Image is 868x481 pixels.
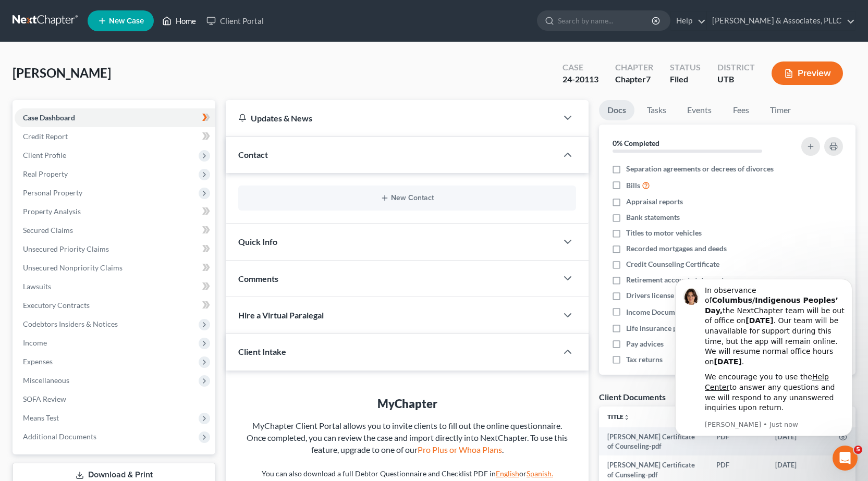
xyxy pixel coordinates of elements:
[833,446,858,471] iframe: Intercom live chat
[23,113,75,122] span: Case Dashboard
[527,469,553,478] a: Spanish.
[626,212,680,223] span: Bank statements
[670,61,701,73] div: Status
[15,221,215,240] a: Secured Claims
[679,100,720,120] a: Events
[626,259,719,269] span: Credit Counseling Certificate
[717,61,755,73] div: District
[626,275,727,285] span: Retirement account statements
[15,296,215,315] a: Executory Contracts
[558,11,653,30] input: Search by name...
[615,73,653,85] div: Chapter
[23,226,73,235] span: Secured Claims
[23,301,90,310] span: Executory Contracts
[23,207,81,216] span: Property Analysis
[23,169,68,178] span: Real Property
[238,310,324,320] span: Hire a Virtual Paralegal
[109,17,144,25] span: New Case
[13,65,111,80] span: [PERSON_NAME]
[626,354,663,365] span: Tax returns
[626,243,727,254] span: Recorded mortgages and deeds
[23,263,123,272] span: Unsecured Nonpriority Claims
[23,188,82,197] span: Personal Property
[626,228,702,238] span: Titles to motor vehicles
[599,427,708,456] td: [PERSON_NAME] Certificate of Counseling-pdf
[23,132,68,141] span: Credit Report
[613,139,659,147] strong: 0% Completed
[247,421,568,454] span: MyChapter Client Portal allows you to invite clients to fill out the online questionnaire. Once c...
[15,277,215,296] a: Lawsuits
[626,180,640,191] span: Bills
[418,445,502,454] a: Pro Plus or Whoa Plans
[626,307,689,317] span: Income Documents
[247,396,568,412] div: MyChapter
[157,11,201,30] a: Home
[563,73,598,85] div: 24-20113
[772,61,843,85] button: Preview
[599,100,634,120] a: Docs
[15,127,215,146] a: Credit Report
[646,74,651,84] span: 7
[23,338,47,347] span: Income
[15,258,215,277] a: Unsecured Nonpriority Claims
[23,244,109,253] span: Unsecured Priority Claims
[624,414,630,421] i: unfold_more
[659,276,868,476] iframe: Intercom notifications message
[607,413,630,421] a: Titleunfold_more
[671,11,706,30] a: Help
[201,11,269,30] a: Client Portal
[615,61,653,73] div: Chapter
[23,357,53,366] span: Expenses
[23,432,96,441] span: Additional Documents
[626,196,683,207] span: Appraisal reports
[639,100,675,120] a: Tasks
[15,202,215,221] a: Property Analysis
[670,73,701,85] div: Filed
[23,413,59,422] span: Means Test
[23,319,118,328] span: Codebtors Insiders & Notices
[23,376,69,385] span: Miscellaneous
[23,394,66,403] span: SOFA Review
[23,282,51,291] span: Lawsuits
[238,274,278,283] span: Comments
[626,164,774,174] span: Separation agreements or decrees of divorces
[707,11,855,30] a: [PERSON_NAME] & Associates, PLLC
[238,113,545,124] div: Updates & News
[626,339,664,349] span: Pay advices
[717,73,755,85] div: UTB
[247,194,568,202] button: New Contact
[563,61,598,73] div: Case
[238,237,277,246] span: Quick Info
[626,323,698,334] span: Life insurance policies
[23,151,66,159] span: Client Profile
[238,150,268,159] span: Contact
[762,100,799,120] a: Timer
[599,391,666,402] div: Client Documents
[724,100,757,120] a: Fees
[247,468,568,479] p: You can also download a full Debtor Questionnaire and Checklist PDF in or
[15,390,215,409] a: SOFA Review
[496,469,519,478] a: English
[854,446,862,454] span: 5
[626,290,745,301] span: Drivers license & social security card
[15,108,215,127] a: Case Dashboard
[238,347,286,356] span: Client Intake
[15,240,215,258] a: Unsecured Priority Claims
